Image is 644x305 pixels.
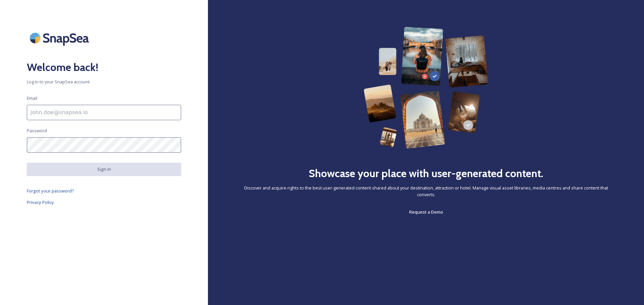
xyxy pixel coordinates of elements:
[27,187,181,195] a: Forgot your password?
[409,209,443,215] span: Request a Demo
[27,105,181,120] input: john.doe@snapsea.io
[27,79,181,85] span: Log in to your SnapSea account
[27,163,181,176] button: Sign in
[235,185,617,198] span: Discover and acquire rights to the best user-generated content shared about your destination, att...
[309,165,543,181] h2: Showcase your place with user-generated content.
[27,95,37,101] span: Email
[27,198,181,206] a: Privacy Policy
[27,27,94,49] img: SnapSea Logo
[27,199,54,205] span: Privacy Policy
[27,59,181,75] h2: Welcome back!
[364,27,488,149] img: 63b42ca75bacad526042e722_Group%20154-p-800.png
[27,188,74,194] span: Forgot your password?
[27,128,47,134] span: Password
[409,208,443,216] a: Request a Demo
